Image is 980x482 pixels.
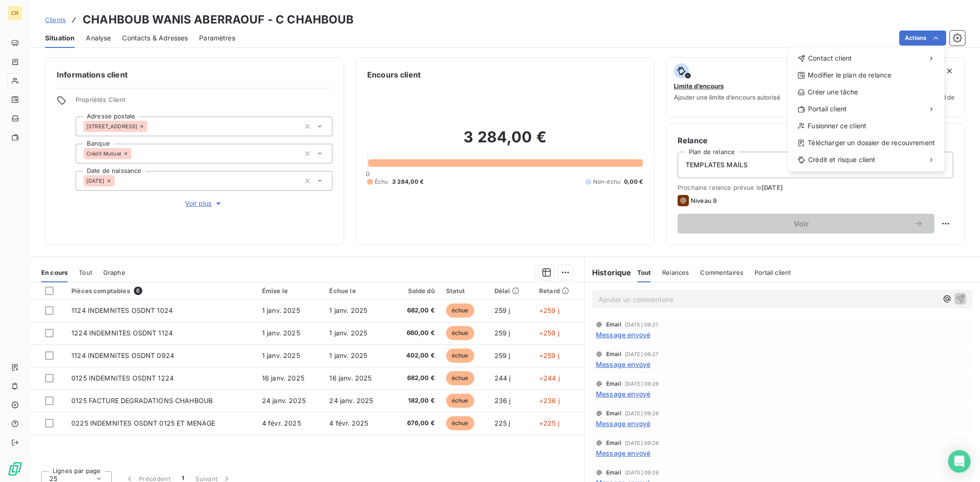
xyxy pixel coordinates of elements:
div: Actions [788,47,944,171]
div: Modifier le plan de relance [792,68,941,83]
span: Crédit et risque client [808,155,875,165]
span: Contact client [808,54,852,63]
span: Portail client [808,105,847,114]
div: Fusionner ce client [792,119,941,134]
div: Créer une tâche [792,85,941,100]
div: Télécharger un dossier de recouvrement [792,136,941,151]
